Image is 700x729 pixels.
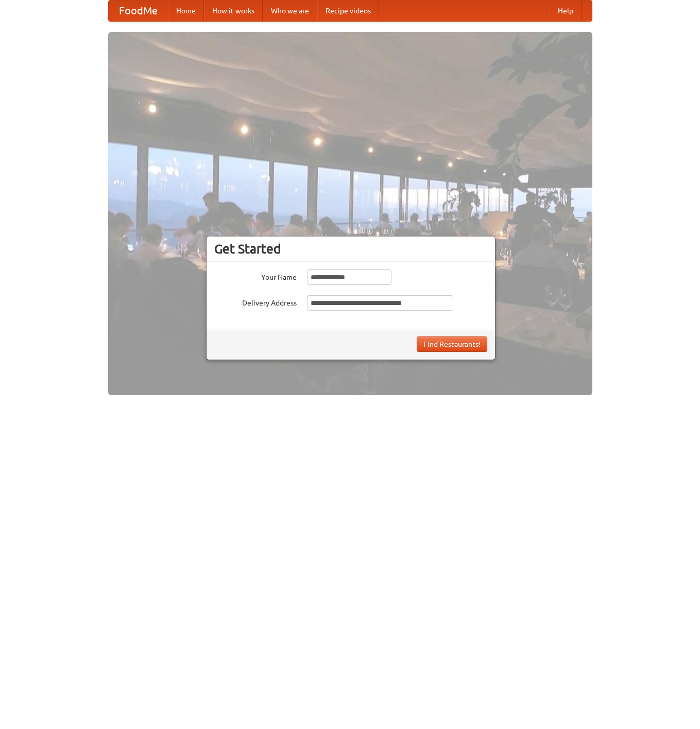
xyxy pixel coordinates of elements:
a: Help [550,1,582,21]
a: How it works [204,1,263,21]
a: Recipe videos [317,1,379,21]
button: Find Restaurants! [417,336,487,352]
a: FoodMe [109,1,168,21]
a: Who we are [263,1,317,21]
label: Delivery Address [214,295,297,308]
h3: Get Started [214,241,487,257]
a: Home [168,1,204,21]
label: Your Name [214,269,297,282]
